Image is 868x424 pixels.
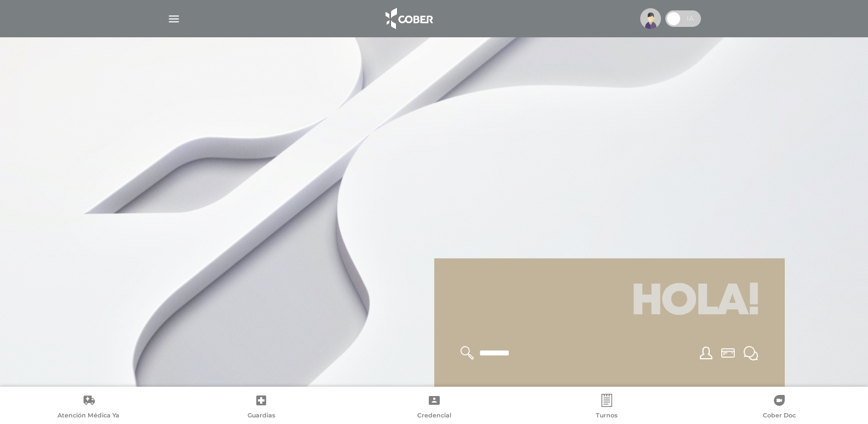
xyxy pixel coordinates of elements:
[167,12,181,26] img: Cober_menu-lines-white.svg
[380,5,437,32] img: logo_cober_home-white.png
[348,394,520,422] a: Credencial
[58,411,119,421] span: Atención Médica Ya
[248,411,275,421] span: Guardias
[596,411,618,421] span: Turnos
[417,411,451,421] span: Credencial
[175,394,347,422] a: Guardias
[520,394,693,422] a: Turnos
[693,394,866,422] a: Cober Doc
[2,394,175,422] a: Atención Médica Ya
[640,8,661,29] img: profile-placeholder.svg
[447,272,772,333] h1: Hola!
[763,411,796,421] span: Cober Doc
